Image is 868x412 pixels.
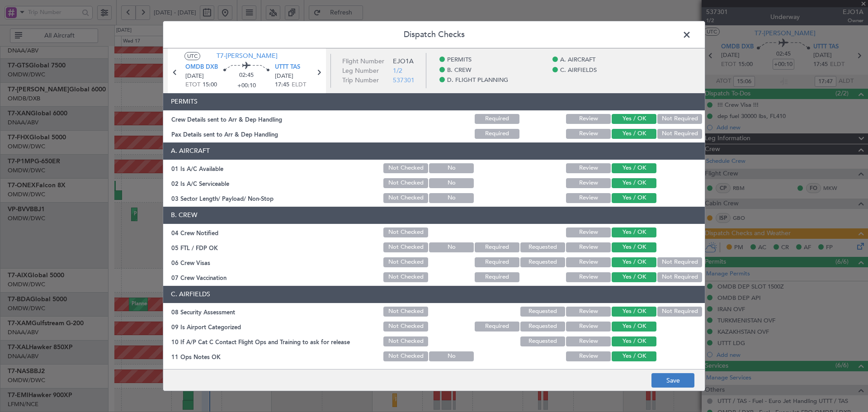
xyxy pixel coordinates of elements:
header: Dispatch Checks [163,21,705,48]
button: Not Required [657,257,702,267]
button: Not Required [657,129,702,139]
button: Not Required [657,272,702,282]
button: Not Required [657,114,702,124]
button: Not Required [657,307,702,317]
